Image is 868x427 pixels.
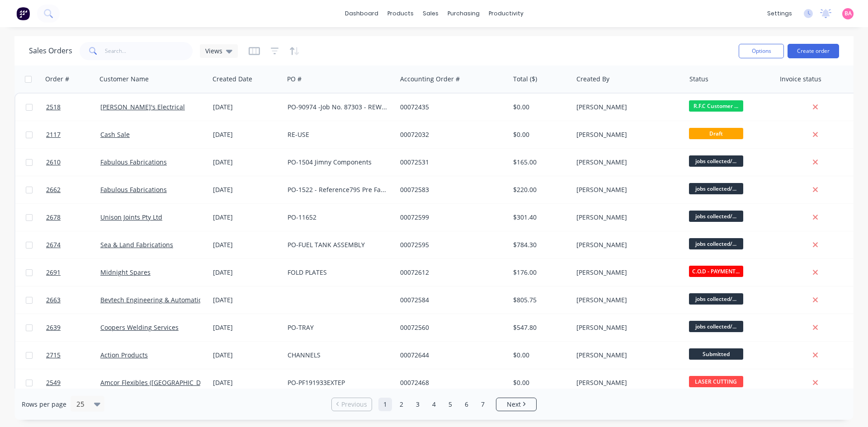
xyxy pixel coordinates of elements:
div: sales [418,7,443,20]
a: 2518 [46,94,100,121]
div: 00072560 [400,323,500,332]
button: Create order [788,44,839,58]
div: 00072435 [400,103,500,112]
div: productivity [484,7,528,20]
div: 00072531 [400,158,500,167]
div: 00072032 [400,130,500,139]
img: Factory [16,7,30,20]
div: $220.00 [513,185,566,194]
a: 2678 [46,204,100,231]
div: [PERSON_NAME] [576,240,677,249]
div: [DATE] [213,130,280,139]
div: products [383,7,418,20]
div: $0.00 [513,130,566,139]
div: [DATE] [213,351,280,360]
div: [DATE] [213,185,280,194]
div: [PERSON_NAME] [576,130,677,139]
div: settings [763,7,797,20]
a: 2549 [46,369,100,396]
div: Order # [45,75,69,84]
h1: Sales Orders [29,47,72,55]
div: 00072612 [400,268,500,277]
span: jobs collected/... [689,238,743,249]
span: 2678 [46,213,61,222]
a: Midnight Spares [100,268,151,277]
div: RE-USE [288,130,388,139]
div: [DATE] [213,103,280,112]
div: purchasing [443,7,484,20]
div: PO-1504 Jimny Components [288,158,388,167]
span: jobs collected/... [689,293,743,305]
a: Page 7 [476,398,490,411]
div: Total ($) [513,75,537,84]
div: PO-1522 - Reference79S Pre Facelift 5 Inch Brackets [288,185,388,194]
div: PO-TRAY [288,323,388,332]
div: [PERSON_NAME] [576,213,677,222]
div: PO-90974 -Job No. 87303 - REWIRELIGHT AND POWER [288,103,388,112]
span: R.F.C Customer ... [689,100,743,112]
span: jobs collected/... [689,155,743,167]
a: Page 6 [460,398,473,411]
div: FOLD PLATES [288,268,388,277]
div: 00072599 [400,213,500,222]
div: [DATE] [213,213,280,222]
a: Action Products [100,351,148,359]
a: 2663 [46,286,100,314]
div: Status [689,75,708,84]
div: [DATE] [213,296,280,305]
span: BA [844,9,852,18]
div: [PERSON_NAME] [576,323,677,332]
a: 2674 [46,231,100,258]
span: 2715 [46,351,61,360]
a: Page 1 is your current page [378,398,392,411]
a: Page 4 [427,398,441,411]
div: $165.00 [513,158,566,167]
span: 2662 [46,185,61,194]
a: Bevtech Engineering & Automation [100,296,206,304]
span: 2674 [46,240,61,249]
div: $301.40 [513,213,566,222]
a: Page 5 [443,398,457,411]
div: 00072584 [400,296,500,305]
div: [PERSON_NAME] [576,103,677,112]
div: $784.30 [513,240,566,249]
div: CHANNELS [288,351,388,360]
div: Created Date [212,75,252,84]
span: 2610 [46,158,61,167]
span: Rows per page [22,400,66,409]
div: 00072595 [400,240,500,249]
a: Previous page [332,400,372,409]
span: 2639 [46,323,61,332]
div: [DATE] [213,268,280,277]
span: Draft [689,128,743,139]
a: dashboard [340,7,383,20]
div: PO-11652 [288,213,388,222]
a: 2715 [46,342,100,369]
a: Amcor Flexibles ([GEOGRAPHIC_DATA]) Pty Ltd [100,378,238,387]
div: 00072468 [400,378,500,387]
div: [PERSON_NAME] [576,378,677,387]
div: [DATE] [213,323,280,332]
input: Search... [105,42,193,60]
div: $805.75 [513,296,566,305]
div: $176.00 [513,268,566,277]
span: jobs collected/... [689,211,743,222]
span: Views [205,46,222,56]
span: Next [507,400,521,409]
div: [PERSON_NAME] [576,268,677,277]
span: 2663 [46,296,61,305]
div: [DATE] [213,158,280,167]
ul: Pagination [328,398,540,411]
a: Unison Joints Pty Ltd [100,213,162,221]
span: Submitted [689,348,743,360]
span: 2549 [46,378,61,387]
span: jobs collected/... [689,321,743,332]
span: jobs collected/... [689,183,743,194]
a: Cash Sale [100,130,130,139]
div: $0.00 [513,351,566,360]
div: [PERSON_NAME] [576,296,677,305]
a: 2639 [46,314,100,341]
a: Sea & Land Fabrications [100,240,173,249]
div: [DATE] [213,240,280,249]
a: Page 3 [411,398,425,411]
